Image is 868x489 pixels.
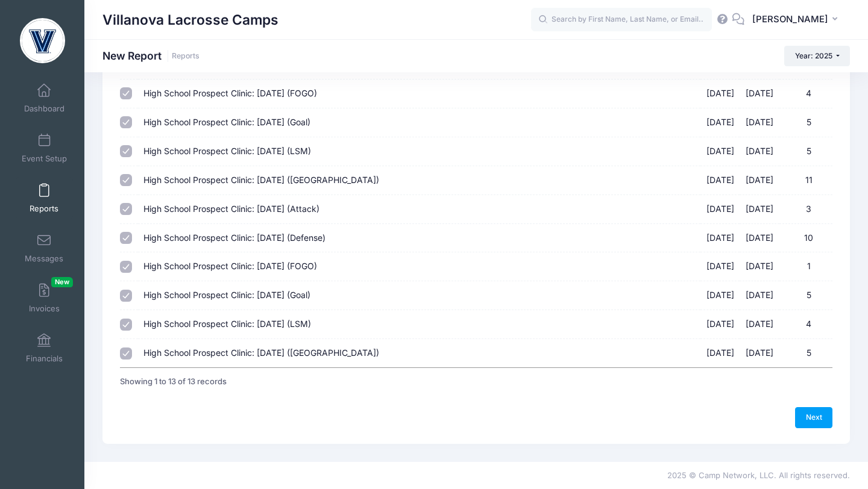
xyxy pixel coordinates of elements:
span: New [51,277,73,287]
span: High School Prospect Clinic: [DATE] ([GEOGRAPHIC_DATA]) [143,175,379,185]
h1: New Report [102,49,200,62]
td: [DATE] [700,310,740,339]
td: [DATE] [740,281,779,310]
span: Financials [26,354,63,364]
td: [DATE] [700,79,740,108]
td: [DATE] [700,252,740,281]
td: [DATE] [700,195,740,224]
span: High School Prospect Clinic: [DATE] (LSM) [143,146,311,156]
td: [DATE] [740,79,779,108]
span: High School Prospect Clinic: [DATE] (Goal) [143,290,310,300]
td: [DATE] [700,281,740,310]
a: Reports [16,177,73,219]
td: [DATE] [700,166,740,195]
td: 5 [779,339,832,367]
td: [DATE] [700,339,740,367]
td: 1 [779,252,832,281]
td: [DATE] [740,195,779,224]
td: [DATE] [700,137,740,166]
button: Year: 2025 [784,46,850,66]
span: 2025 © Camp Network, LLC. All rights reserved. [667,470,850,480]
span: High School Prospect Clinic: [DATE] (Defense) [143,232,325,243]
a: InvoicesNew [16,277,73,319]
span: Invoices [29,304,60,314]
span: High School Prospect Clinic: [DATE] (LSM) [143,319,311,329]
h1: Villanova Lacrosse Camps [102,6,278,34]
td: [DATE] [740,137,779,166]
td: [DATE] [740,310,779,339]
td: [DATE] [740,166,779,195]
span: Dashboard [24,104,64,114]
td: 11 [779,166,832,195]
img: Villanova Lacrosse Camps [20,18,65,63]
a: Dashboard [16,77,73,119]
td: [DATE] [740,108,779,137]
td: [DATE] [700,108,740,137]
span: High School Prospect Clinic: [DATE] (Attack) [143,204,319,214]
span: High School Prospect Clinic: [DATE] (FOGO) [143,88,317,98]
span: Event Setup [22,154,67,164]
a: Event Setup [16,127,73,169]
span: Messages [25,254,63,264]
td: 5 [779,281,832,310]
span: High School Prospect Clinic: [DATE] ([GEOGRAPHIC_DATA]) [143,347,379,358]
input: Search by First Name, Last Name, or Email... [531,8,712,32]
span: Year: 2025 [795,51,832,60]
span: High School Prospect Clinic: [DATE] (Goal) [143,117,310,127]
button: [PERSON_NAME] [744,6,850,34]
td: [DATE] [740,224,779,253]
td: 5 [779,108,832,137]
td: 10 [779,224,832,253]
span: High School Prospect Clinic: [DATE] (FOGO) [143,261,317,271]
div: Showing 1 to 13 of 13 records [120,368,227,396]
td: 4 [779,310,832,339]
span: Reports [30,204,58,214]
a: Reports [172,52,200,61]
td: [DATE] [740,252,779,281]
a: Next [795,407,832,428]
td: [DATE] [700,224,740,253]
a: Financials [16,327,73,369]
td: 4 [779,79,832,108]
span: [PERSON_NAME] [752,13,828,26]
a: Messages [16,227,73,269]
td: 3 [779,195,832,224]
td: [DATE] [740,339,779,367]
td: 5 [779,137,832,166]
